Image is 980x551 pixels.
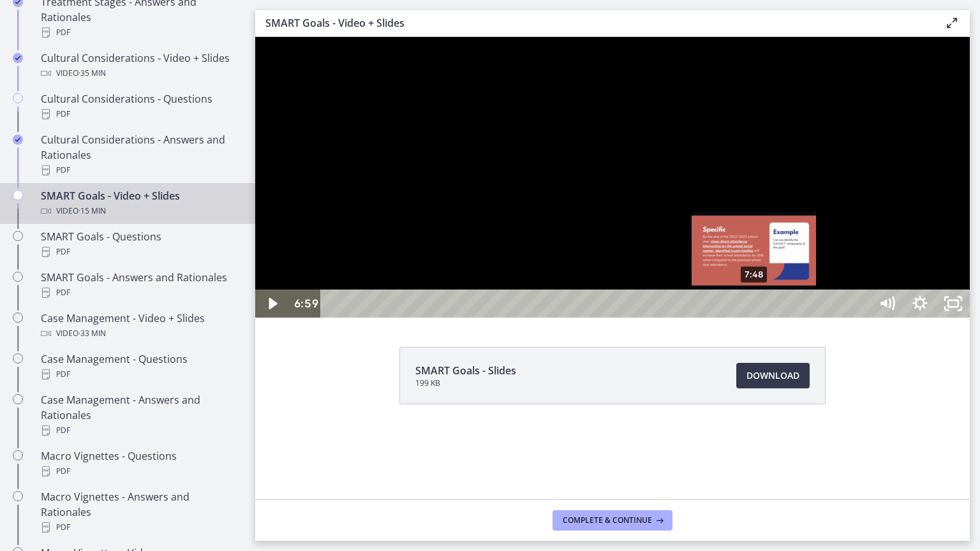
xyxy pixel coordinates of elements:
span: · 15 min [78,203,106,219]
div: Macro Vignettes - Questions [41,448,240,479]
a: Download [736,363,810,388]
span: Complete & continue [563,515,652,525]
div: Case Management - Video + Slides [41,311,240,341]
div: Video [41,326,240,341]
span: SMART Goals - Slides [415,363,516,378]
i: Completed [13,135,23,145]
div: PDF [41,25,240,40]
div: PDF [41,244,240,260]
span: Download [746,368,799,383]
div: Cultural Considerations - Answers and Rationales [41,132,240,178]
span: · 33 min [78,326,106,341]
div: Video [41,66,240,81]
button: Mute [615,253,648,281]
div: Cultural Considerations - Video + Slides [41,50,240,81]
button: Show settings menu [648,253,681,281]
span: · 35 min [78,66,106,81]
div: SMART Goals - Video + Slides [41,188,240,219]
div: PDF [41,423,240,438]
div: Cultural Considerations - Questions [41,91,240,122]
div: PDF [41,285,240,300]
div: Macro Vignettes - Answers and Rationales [41,489,240,535]
div: PDF [41,367,240,382]
div: Video [41,203,240,219]
div: Case Management - Answers and Rationales [41,392,240,438]
button: Complete & continue [553,510,672,531]
div: SMART Goals - Questions [41,229,240,260]
button: Unfullscreen [681,253,715,281]
div: Case Management - Questions [41,351,240,382]
iframe: Video Lesson [255,37,970,318]
h3: SMART Goals - Video + Slides [265,15,924,31]
div: PDF [41,163,240,178]
div: PDF [41,464,240,479]
div: PDF [41,107,240,122]
div: PDF [41,520,240,535]
div: SMART Goals - Answers and Rationales [41,270,240,300]
i: Completed [13,53,23,63]
span: 199 KB [415,378,516,388]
